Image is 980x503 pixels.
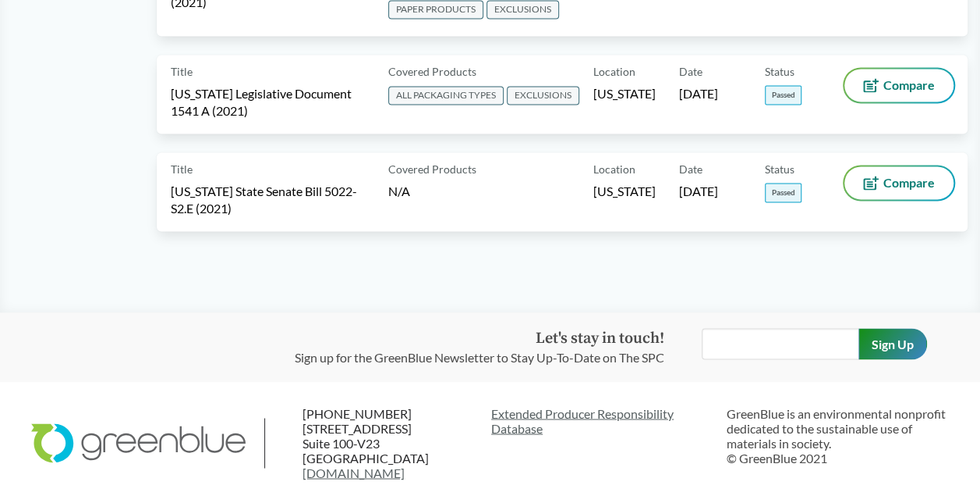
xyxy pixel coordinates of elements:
span: Compare [883,177,935,189]
span: [US_STATE] State Senate Bill 5022-S2.E (2021) [171,183,370,217]
span: Title [171,63,193,80]
a: [DOMAIN_NAME] [302,465,405,480]
input: Sign Up [858,328,927,359]
span: [DATE] [679,85,718,102]
p: [PHONE_NUMBER] [STREET_ADDRESS] Suite 100-V23 [GEOGRAPHIC_DATA] [302,405,491,480]
span: Compare [883,79,935,91]
span: [US_STATE] [593,85,656,102]
span: Title [171,161,193,177]
span: ALL PACKAGING TYPES [388,86,504,105]
span: Status [765,161,794,177]
span: Location [593,161,635,177]
span: Passed [765,183,801,202]
a: Extended Producer ResponsibilityDatabase [491,405,714,435]
span: [US_STATE] Legislative Document 1541 A (2021) [171,85,370,120]
span: EXCLUSIONS [507,86,579,105]
span: Location [593,63,635,80]
span: Covered Products [388,161,476,177]
span: [DATE] [679,183,718,200]
span: Status [765,63,794,80]
span: Date [679,63,702,80]
strong: Let's stay in touch! [536,328,664,348]
span: N/A [388,184,410,198]
button: Compare [844,166,953,199]
span: Date [679,161,702,177]
p: GreenBlue is an environmental nonprofit dedicated to the sustainable use of materials in society.... [727,405,950,466]
span: [US_STATE] [593,183,656,200]
p: Sign up for the GreenBlue Newsletter to Stay Up-To-Date on The SPC [295,348,664,366]
span: Covered Products [388,63,476,80]
button: Compare [844,69,953,102]
span: Passed [765,85,801,105]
